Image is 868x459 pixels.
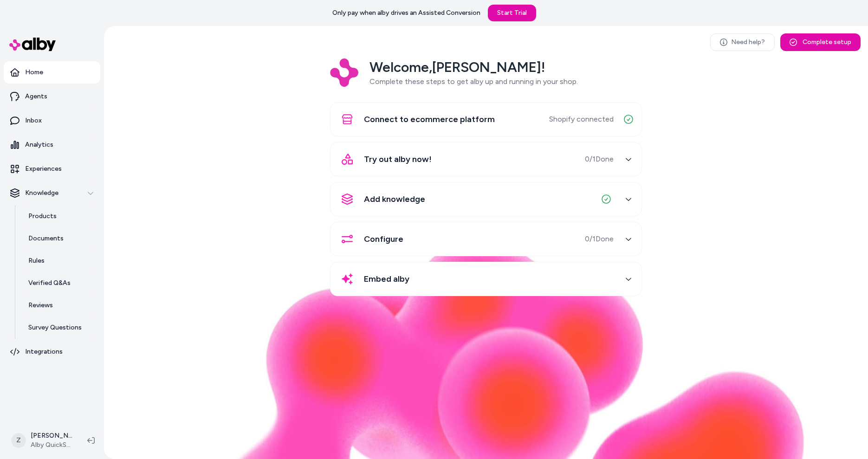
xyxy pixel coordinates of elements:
a: Experiences [4,158,100,180]
span: Try out alby now! [364,153,432,166]
button: Connect to ecommerce platformShopify connected [336,108,636,130]
button: Z[PERSON_NAME]Alby QuickStart Store [6,426,80,455]
button: Add knowledge [336,188,636,210]
a: Documents [19,227,100,250]
span: Z [11,433,26,448]
p: Analytics [25,140,53,149]
p: Only pay when alby drives an Assisted Conversion [332,8,480,18]
a: Home [4,61,100,84]
span: Configure [364,233,403,246]
span: 0 / 1 Done [585,233,614,245]
span: Shopify connected [549,114,614,125]
p: Agents [25,92,47,101]
a: Agents [4,85,100,108]
span: Complete these steps to get alby up and running in your shop. [369,77,578,86]
span: Add knowledge [364,193,425,206]
button: Try out alby now!0/1Done [336,148,636,170]
p: Experiences [25,164,62,174]
a: Products [19,205,100,227]
button: Embed alby [336,268,636,290]
p: Home [25,68,43,77]
button: Knowledge [4,182,100,204]
a: Verified Q&As [19,272,100,294]
a: Rules [19,250,100,272]
p: Integrations [25,347,63,356]
p: Survey Questions [28,323,82,332]
a: Start Trial [488,5,536,21]
span: Embed alby [364,272,409,285]
a: Survey Questions [19,317,100,339]
a: Integrations [4,341,100,363]
span: 0 / 1 Done [585,154,614,165]
img: Logo [330,58,358,87]
a: Inbox [4,110,100,132]
span: Connect to ecommerce platform [364,113,495,126]
p: Products [28,212,57,221]
h2: Welcome, [PERSON_NAME] ! [369,58,578,76]
p: Rules [28,256,45,265]
button: Configure0/1Done [336,228,636,250]
p: Knowledge [25,188,58,198]
p: [PERSON_NAME] [31,431,72,440]
img: alby Logo [9,38,56,51]
a: Analytics [4,134,100,156]
p: Reviews [28,301,53,310]
p: Documents [28,234,64,243]
a: Need help? [710,33,775,51]
span: Alby QuickStart Store [31,440,72,450]
button: Complete setup [780,33,861,51]
p: Verified Q&As [28,278,71,288]
a: Reviews [19,294,100,317]
p: Inbox [25,116,42,125]
img: alby Bubble [167,238,805,459]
